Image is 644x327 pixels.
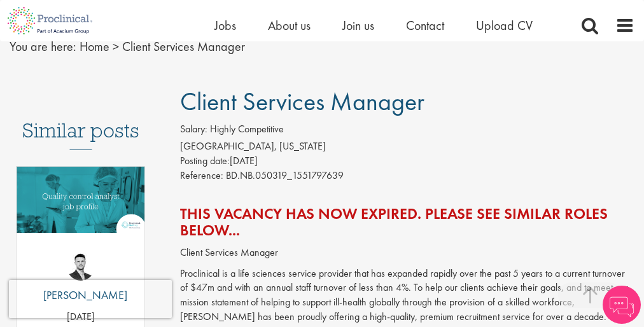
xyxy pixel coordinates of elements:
p: Client Services Manager [180,246,634,260]
span: Highly Competitive [210,122,284,136]
a: Upload CV [476,17,533,34]
span: You are here: [10,38,76,55]
a: Contact [406,17,444,34]
a: Joshua Godden [PERSON_NAME] [34,253,127,310]
div: [DATE] [180,154,634,169]
span: Client Services Manager [122,38,245,55]
span: > [113,38,119,55]
label: Reference: [180,169,223,183]
a: Link to a post [17,167,144,279]
span: BD.NB.050319_1551797639 [226,169,344,182]
a: Join us [342,17,374,34]
span: Posting date: [180,154,230,167]
img: Chatbot [603,286,641,324]
img: quality control analyst job profile [17,167,144,233]
span: Client Services Manager [180,85,424,118]
a: Jobs [214,17,236,34]
iframe: reCAPTCHA [9,280,172,318]
div: [GEOGRAPHIC_DATA], [US_STATE] [180,139,634,154]
img: Joshua Godden [67,253,95,281]
h3: Similar posts [22,120,139,150]
h2: This vacancy has now expired. Please see similar roles below... [180,205,634,239]
a: About us [268,17,311,34]
a: breadcrumb link [80,38,109,55]
label: Salary: [180,122,207,137]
